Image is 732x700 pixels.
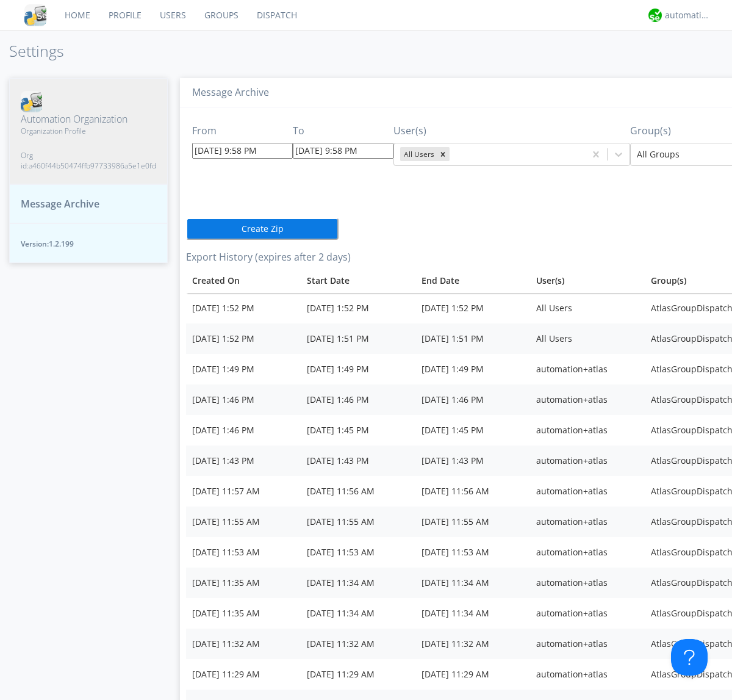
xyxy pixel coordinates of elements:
[21,239,156,249] span: Version: 1.2.199
[422,607,524,619] div: [DATE] 11:34 AM
[536,333,639,345] div: All Users
[301,269,415,293] th: Toggle SortBy
[307,302,409,314] div: [DATE] 1:52 PM
[307,333,409,345] div: [DATE] 1:51 PM
[393,126,630,137] h3: User(s)
[192,424,295,436] div: [DATE] 1:46 PM
[192,668,295,680] div: [DATE] 11:29 AM
[192,455,295,467] div: [DATE] 1:43 PM
[307,577,409,589] div: [DATE] 11:34 AM
[415,269,530,293] th: Toggle SortBy
[307,516,409,528] div: [DATE] 11:55 AM
[192,126,293,137] h3: From
[422,638,524,650] div: [DATE] 11:32 AM
[536,607,639,619] div: automation+atlas
[307,607,409,619] div: [DATE] 11:34 AM
[21,126,156,136] span: Organization Profile
[21,197,99,211] span: Message Archive
[665,9,711,21] div: automation+atlas
[307,424,409,436] div: [DATE] 1:45 PM
[536,516,639,528] div: automation+atlas
[307,546,409,558] div: [DATE] 11:53 AM
[536,424,639,436] div: automation+atlas
[536,363,639,375] div: automation+atlas
[24,4,46,26] img: cddb5a64eb264b2086981ab96f4c1ba7
[307,485,409,497] div: [DATE] 11:56 AM
[536,577,639,589] div: automation+atlas
[192,485,295,497] div: [DATE] 11:57 AM
[536,455,639,467] div: automation+atlas
[9,223,168,263] button: Version:1.2.199
[671,639,708,676] iframe: Toggle Customer Support
[436,147,450,161] div: Remove All Users
[9,184,168,224] button: Message Archive
[186,218,339,240] button: Create Zip
[192,516,295,528] div: [DATE] 11:55 AM
[536,668,639,680] div: automation+atlas
[536,302,639,314] div: All Users
[422,516,524,528] div: [DATE] 11:55 AM
[21,150,156,171] span: Org id: a460f44b50474ffb97733986a5e1e0fd
[186,269,301,293] th: Toggle SortBy
[422,485,524,497] div: [DATE] 11:56 AM
[307,363,409,375] div: [DATE] 1:49 PM
[536,638,639,650] div: automation+atlas
[536,546,639,558] div: automation+atlas
[192,302,295,314] div: [DATE] 1:52 PM
[422,363,524,375] div: [DATE] 1:49 PM
[307,455,409,467] div: [DATE] 1:43 PM
[192,577,295,589] div: [DATE] 11:35 AM
[422,394,524,406] div: [DATE] 1:46 PM
[648,9,662,22] img: d2d01cd9b4174d08988066c6d424eccd
[422,302,524,314] div: [DATE] 1:52 PM
[422,424,524,436] div: [DATE] 1:45 PM
[422,577,524,589] div: [DATE] 11:34 AM
[192,333,295,345] div: [DATE] 1:52 PM
[422,455,524,467] div: [DATE] 1:43 PM
[192,607,295,619] div: [DATE] 11:35 AM
[536,485,639,497] div: automation+atlas
[307,394,409,406] div: [DATE] 1:46 PM
[192,546,295,558] div: [DATE] 11:53 AM
[21,91,42,112] img: cddb5a64eb264b2086981ab96f4c1ba7
[192,638,295,650] div: [DATE] 11:32 AM
[422,668,524,680] div: [DATE] 11:29 AM
[422,333,524,345] div: [DATE] 1:51 PM
[192,363,295,375] div: [DATE] 1:49 PM
[21,112,156,126] span: Automation Organization
[400,147,436,161] div: All Users
[536,394,639,406] div: automation+atlas
[307,638,409,650] div: [DATE] 11:32 AM
[192,394,295,406] div: [DATE] 1:46 PM
[307,668,409,680] div: [DATE] 11:29 AM
[293,126,393,137] h3: To
[422,546,524,558] div: [DATE] 11:53 AM
[530,269,645,293] th: User(s)
[9,78,168,184] button: Automation OrganizationOrganization ProfileOrg id:a460f44b50474ffb97733986a5e1e0fd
